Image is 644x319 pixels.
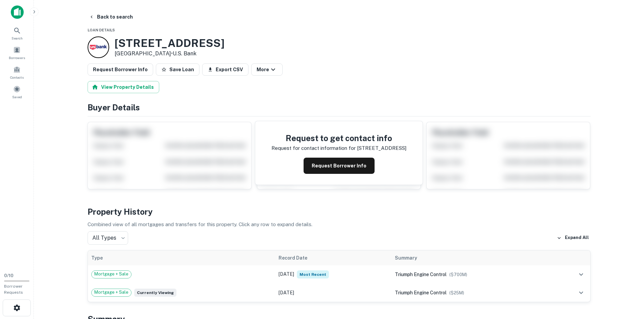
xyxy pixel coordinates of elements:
a: Saved [2,83,32,101]
p: Combined view of all mortgages and transfers for this property. Click any row to expand details. [88,220,591,229]
th: Record Date [275,250,391,265]
p: Request for contact information for [271,144,356,152]
td: [DATE] [275,284,391,302]
button: Request Borrower Info [88,63,153,76]
span: 0 / 10 [4,273,14,278]
span: Mortgage + Sale [92,271,131,277]
a: Borrowers [2,44,32,62]
button: Request Borrower Info [304,158,375,174]
span: Most Recent [297,270,329,278]
button: View Property Details [88,81,159,93]
button: expand row [575,269,587,280]
span: ($ 25M ) [449,290,464,295]
span: triumph engine control [395,272,447,277]
span: Search [11,35,23,41]
span: Mortgage + Sale [92,289,131,296]
p: [STREET_ADDRESS] [357,144,406,152]
span: Borrowers [9,55,25,60]
p: [GEOGRAPHIC_DATA] • [115,50,224,58]
span: Contacts [10,75,24,80]
button: Expand All [555,233,591,243]
h4: Request to get contact info [271,132,406,144]
button: Export CSV [202,63,248,76]
iframe: Chat Widget [610,265,644,297]
h4: Buyer Details [88,101,591,113]
img: capitalize-icon.png [11,5,24,19]
th: Summary [391,250,553,265]
h3: [STREET_ADDRESS] [115,37,224,50]
div: All Types [88,231,128,245]
td: [DATE] [275,265,391,284]
span: Loan Details [88,28,115,32]
a: U.s. Bank [173,50,196,57]
span: ($ 700M ) [449,272,467,277]
th: Type [88,250,275,265]
button: expand row [575,287,587,298]
h4: Property History [88,206,591,218]
a: Contacts [2,63,32,81]
button: More [251,63,283,76]
a: Search [2,24,32,42]
button: Back to search [86,11,136,23]
span: Saved [12,94,22,100]
span: triumph engine control [395,290,447,295]
button: Save Loan [156,63,199,76]
span: Borrower Requests [4,284,23,295]
span: Currently viewing [134,289,176,297]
